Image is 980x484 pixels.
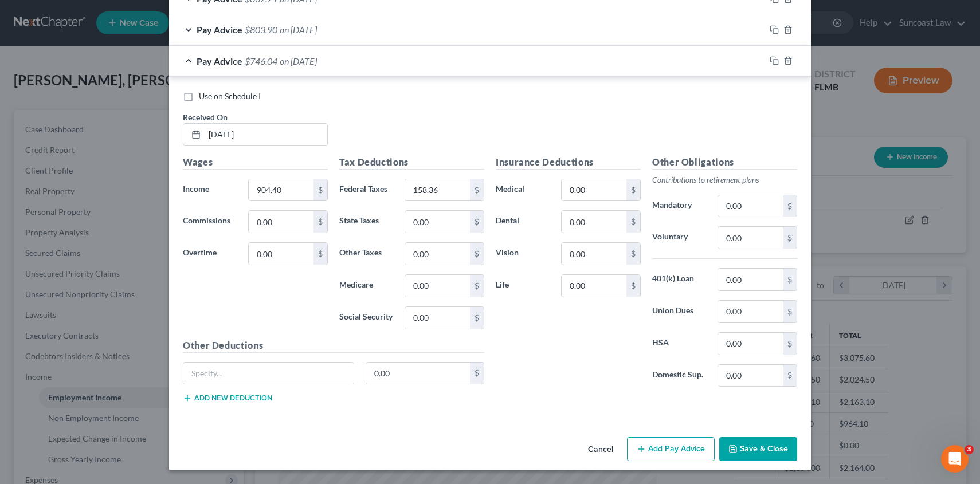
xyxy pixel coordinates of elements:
label: Commissions [177,210,242,233]
div: $ [313,211,327,233]
div: $ [783,365,797,387]
div: $ [783,269,797,290]
div: $ [783,301,797,322]
input: 0.00 [249,179,313,201]
input: 0.00 [405,211,470,233]
label: Dental [490,210,555,233]
div: $ [313,179,327,201]
span: on [DATE] [280,56,317,66]
div: $ [470,275,484,297]
div: $ [626,211,640,233]
label: Overtime [177,242,242,265]
div: $ [626,179,640,201]
span: Pay Advice [197,56,242,66]
span: Income [183,184,209,194]
div: $ [313,243,327,265]
span: Pay Advice [197,24,242,35]
label: HSA [646,332,712,355]
input: 0.00 [562,275,626,297]
div: $ [470,363,484,384]
h5: Other Deductions [183,339,484,353]
div: $ [470,211,484,233]
label: Medical [490,179,555,202]
input: 0.00 [249,211,313,233]
input: 0.00 [405,243,470,265]
label: State Taxes [334,210,399,233]
div: $ [783,227,797,249]
div: $ [470,307,484,329]
input: 0.00 [405,275,470,297]
input: 0.00 [249,243,313,265]
div: $ [626,275,640,297]
h5: Other Obligations [652,155,797,170]
input: 0.00 [562,179,626,201]
label: Life [490,274,555,297]
input: 0.00 [405,307,470,329]
button: Add Pay Advice [627,437,715,461]
h5: Tax Deductions [339,155,484,170]
input: 0.00 [718,269,783,290]
iframe: Intercom live chat [941,445,969,473]
input: MM/DD/YYYY [205,124,327,145]
span: Use on Schedule I [199,91,261,101]
input: 0.00 [562,243,626,265]
input: 0.00 [718,333,783,355]
input: 0.00 [366,363,471,384]
label: 401(k) Loan [646,268,712,291]
input: 0.00 [718,365,783,387]
label: Social Security [334,306,399,329]
span: $746.04 [245,56,277,66]
label: Federal Taxes [334,179,399,202]
p: Contributions to retirement plans [652,174,797,186]
div: $ [783,195,797,217]
span: on [DATE] [280,24,317,35]
label: Voluntary [646,226,712,249]
label: Vision [490,242,555,265]
div: $ [626,243,640,265]
span: $803.90 [245,24,277,35]
label: Union Dues [646,300,712,323]
label: Domestic Sup. [646,364,712,387]
input: 0.00 [562,211,626,233]
h5: Insurance Deductions [496,155,641,170]
button: Add new deduction [183,394,272,403]
input: 0.00 [405,179,470,201]
button: Save & Close [719,437,797,461]
input: 0.00 [718,301,783,322]
input: 0.00 [718,227,783,249]
div: $ [470,179,484,201]
button: Cancel [579,438,622,461]
input: 0.00 [718,195,783,217]
div: $ [783,333,797,355]
span: 3 [965,445,974,454]
div: $ [470,243,484,265]
input: Specify... [183,363,354,384]
label: Mandatory [646,195,712,218]
label: Other Taxes [334,242,399,265]
span: Received On [183,112,228,122]
label: Medicare [334,274,399,297]
h5: Wages [183,155,328,170]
